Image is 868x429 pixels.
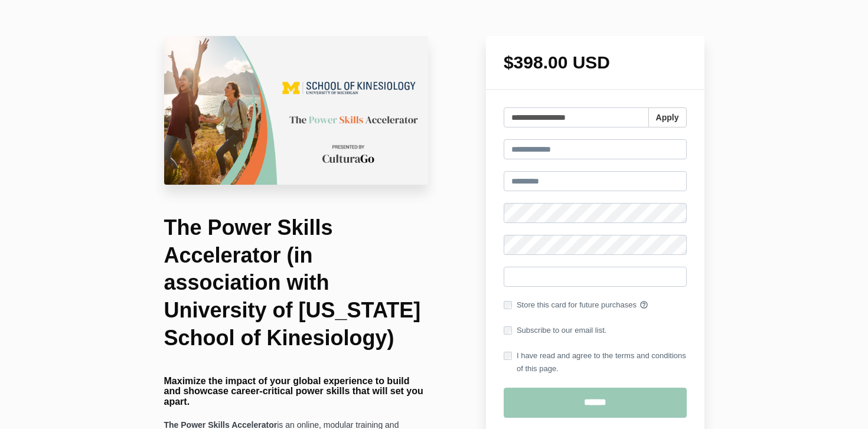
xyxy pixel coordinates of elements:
[164,214,429,352] h1: The Power Skills Accelerator (in association with University of [US_STATE] School of Kinesiology)
[504,352,512,360] input: I have read and agree to the terms and conditions of this page.
[504,326,512,335] input: Subscribe to our email list.
[504,349,687,375] label: I have read and agree to the terms and conditions of this page.
[504,54,687,71] h1: $398.00 USD
[510,267,680,289] iframe: Secure payment input frame
[504,301,512,309] input: Store this card for future purchases
[504,324,606,337] label: Subscribe to our email list.
[164,376,429,407] h4: Maximize the impact of your global experience to build and showcase career-critical power skills ...
[164,36,429,185] img: 2365d64-e8c7-62d5-03a-227313d14df_UMich_School_of_Kinesiology.png
[648,107,687,127] button: Apply
[504,299,687,312] label: Store this card for future purchases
